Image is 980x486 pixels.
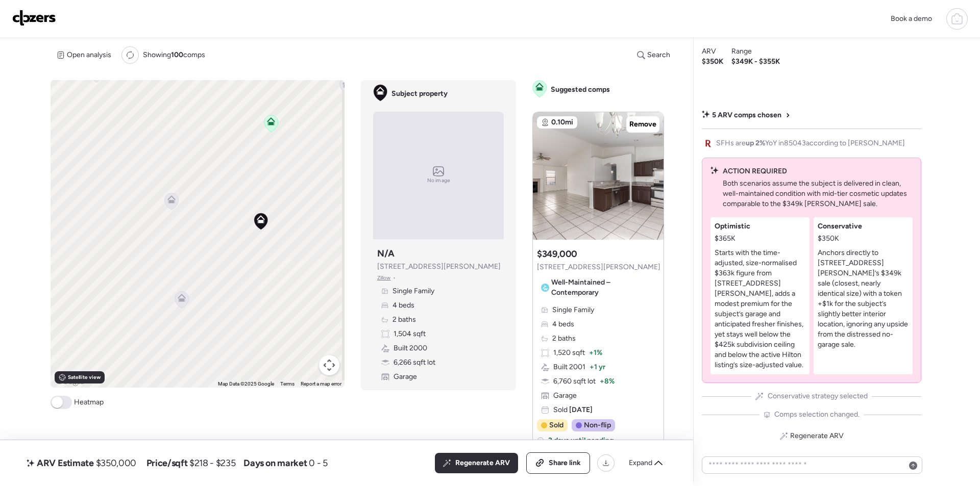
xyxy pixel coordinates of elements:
span: Zillow [377,274,391,282]
span: Sold [553,405,593,415]
span: Garage [394,372,417,382]
span: Regenerate ARV [790,431,844,441]
span: Non-flip [584,420,611,430]
span: up 2% [746,139,765,147]
span: 3 days until pending [548,436,614,446]
span: No image [427,176,450,185]
span: 5 ARV comps chosen [712,110,781,120]
span: Regenerate ARV [455,458,510,468]
span: Search [647,50,670,60]
a: Report a map error [301,381,341,387]
span: Well-Maintained – Contemporary [551,277,656,298]
span: Conservative [818,221,862,232]
span: Subject property [391,89,448,99]
span: Garage [553,391,577,401]
span: 4 beds [393,300,414,311]
span: ARV [702,46,716,57]
h3: N/A [377,247,395,260]
span: Satellite view [68,373,101,381]
span: Expand [629,458,652,468]
span: [STREET_ADDRESS][PERSON_NAME] [537,262,660,272]
span: Conservative strategy selected [768,391,868,401]
span: Built 2000 [394,343,427,353]
img: Logo [12,10,56,26]
span: Open analysis [67,50,111,60]
span: Days on market [243,457,307,469]
span: Price/sqft [146,457,187,469]
span: 6,760 sqft lot [553,376,596,387]
span: 0 - 5 [309,457,327,469]
span: $350K [818,234,839,244]
span: [STREET_ADDRESS][PERSON_NAME] [377,262,501,272]
span: Remove [629,119,656,130]
span: + 1% [589,348,602,358]
span: 100 [171,50,183,59]
span: 0.10mi [551,117,573,127]
span: [DATE] [568,405,593,414]
a: Open this area in Google Maps (opens a new window) [53,374,87,388]
span: Share link [549,458,581,468]
span: $365K [715,234,736,244]
span: Single Family [393,286,434,296]
span: $350,000 [96,457,136,469]
span: $349K - $355K [731,57,780,67]
span: 2 baths [393,315,416,325]
span: Heatmap [74,397,104,407]
span: 1,504 sqft [394,329,426,339]
span: SFHs are YoY in 85043 according to [PERSON_NAME] [716,138,905,148]
span: Built 2001 [553,362,585,372]
span: ARV Estimate [37,457,94,469]
span: Suggested comps [551,85,610,95]
p: Both scenarios assume the subject is delivered in clean, well-maintained condition with mid-tier ... [723,178,913,209]
span: 4 beds [552,319,574,329]
span: $350K [702,57,723,67]
span: Single Family [552,305,594,315]
span: $218 - $235 [189,457,235,469]
span: Showing comps [143,50,205,60]
span: 1,520 sqft [553,348,585,358]
span: Book a demo [891,14,932,23]
span: + 8% [600,376,615,387]
span: Sold [549,420,563,430]
span: + 1 yr [590,362,605,372]
span: ACTION REQUIRED [723,166,787,176]
span: • [393,274,396,282]
span: Map Data ©2025 Google [218,381,274,387]
button: Map camera controls [319,355,339,375]
a: Terms [280,381,295,387]
p: Starts with the time-adjusted, size-normalised $363k figure from [STREET_ADDRESS][PERSON_NAME], a... [715,248,805,370]
h3: $349,000 [537,248,577,260]
img: Google [53,374,87,388]
span: 6,266 sqft lot [394,357,435,368]
span: Range [731,46,752,57]
span: Comps selection changed. [774,410,860,420]
span: Optimistic [715,221,750,232]
span: 2 baths [552,334,576,344]
p: Anchors directly to [STREET_ADDRESS][PERSON_NAME]’s $349k sale (closest, nearly identical size) w... [818,248,909,350]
